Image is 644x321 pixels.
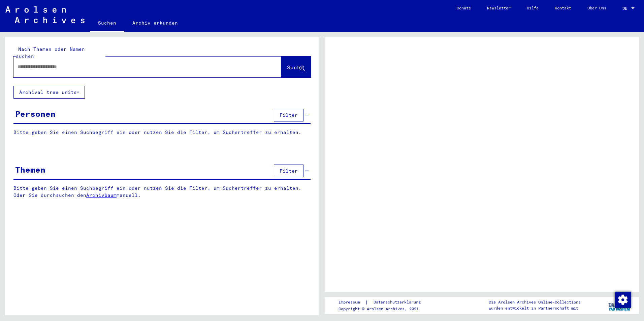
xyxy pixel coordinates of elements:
[489,305,581,311] p: wurden entwickelt in Partnerschaft mit
[615,292,631,308] img: Zustimmung ändern
[339,299,429,306] div: |
[274,165,303,177] button: Filter
[274,109,303,121] button: Filter
[86,192,117,198] a: Archivbaum
[339,299,365,306] a: Impressum
[13,129,311,136] p: Bitte geben Sie einen Suchbegriff ein oder nutzen Sie die Filter, um Suchertreffer zu erhalten.
[339,306,429,312] p: Copyright © Arolsen Archives, 2021
[16,46,85,59] mat-label: Nach Themen oder Namen suchen
[280,112,298,118] span: Filter
[124,15,186,31] a: Archiv erkunden
[90,15,124,32] a: Suchen
[368,299,429,306] a: Datenschutzerklärung
[15,164,45,176] div: Themen
[622,6,630,11] span: DE
[607,297,632,314] img: yv_logo.png
[287,64,304,71] span: Suche
[13,86,85,99] button: Archival tree units
[15,108,56,120] div: Personen
[489,299,581,305] p: Die Arolsen Archives Online-Collections
[13,185,311,199] p: Bitte geben Sie einen Suchbegriff ein oder nutzen Sie die Filter, um Suchertreffer zu erhalten. O...
[281,57,311,77] button: Suche
[280,168,298,174] span: Filter
[5,6,85,23] img: Arolsen_neg.svg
